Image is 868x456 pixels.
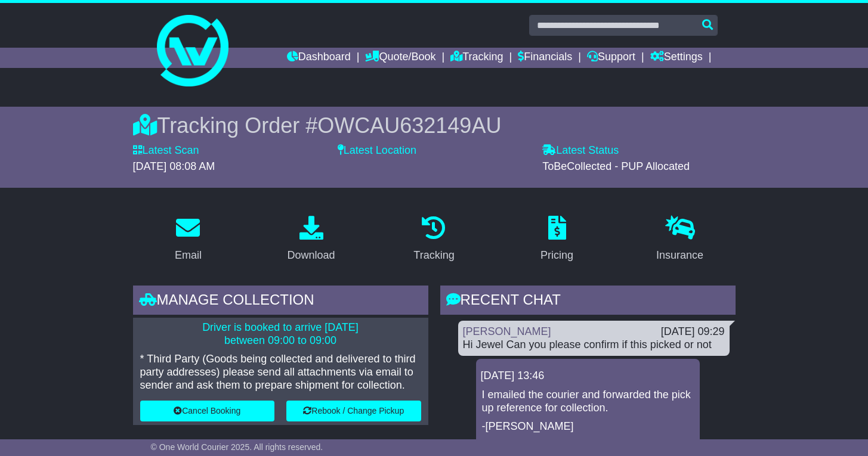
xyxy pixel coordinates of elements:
div: Insurance [656,247,703,263]
p: I emailed the courier and forwarded the pick up reference for collection. [482,389,694,414]
label: Latest Location [338,144,416,157]
a: [PERSON_NAME] [463,325,551,337]
a: Pricing [533,212,581,268]
label: Latest Scan [133,144,199,157]
span: ToBeCollected - PUP Allocated [542,160,690,172]
div: Tracking [413,247,454,263]
span: [DATE] 08:08 AM [133,160,215,172]
a: Financials [518,48,572,68]
a: Support [587,48,635,68]
div: Pricing [540,247,573,263]
div: [DATE] 09:29 [661,325,725,339]
div: [DATE] 13:46 [481,370,695,383]
p: Driver is booked to arrive [DATE] between 09:00 to 09:00 [140,321,421,347]
button: Rebook / Change Pickup [286,401,421,421]
a: Dashboard [287,48,351,68]
a: Insurance [648,212,711,268]
label: Latest Status [542,144,619,157]
p: -[PERSON_NAME] [482,420,694,433]
div: Download [287,247,335,263]
div: Email [175,247,202,263]
a: Download [279,212,342,268]
span: © One World Courier 2025. All rights reserved. [151,442,323,452]
a: Quote/Book [365,48,435,68]
div: Hi Jewel Can you please confirm if this picked or not [463,339,725,352]
p: * Third Party (Goods being collected and delivered to third party addresses) please send all atta... [140,353,421,392]
div: RECENT CHAT [440,286,736,318]
button: Cancel Booking [140,401,275,421]
span: OWCAU632149AU [317,113,501,138]
a: Tracking [406,212,462,268]
div: Manage collection [133,286,428,318]
a: Settings [650,48,703,68]
a: Tracking [450,48,503,68]
div: Tracking Order # [133,113,736,138]
a: Email [167,212,209,268]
